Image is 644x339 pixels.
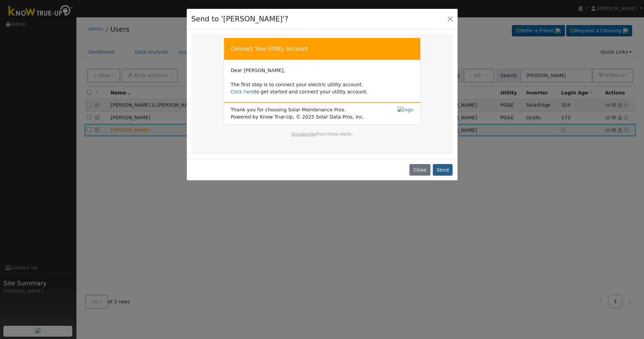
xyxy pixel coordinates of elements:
[231,67,413,95] td: Dear [PERSON_NAME], The first step is to connect your electric utility account. to get started an...
[231,89,255,94] a: Click here
[191,14,289,24] h4: Send to '[PERSON_NAME]'?
[409,164,430,176] button: Close
[445,14,455,23] button: Close
[231,131,414,144] td: from these alerts.
[291,132,316,137] a: Unsubscribe
[231,106,364,121] span: Thank you for choosing Solar Maintenance Pros. Powered by Know True-Up, © 2025 Solar Data Pros, Inc.
[433,164,453,176] button: Send
[398,106,413,113] img: logo
[224,38,420,60] td: Connect Your Utility Account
